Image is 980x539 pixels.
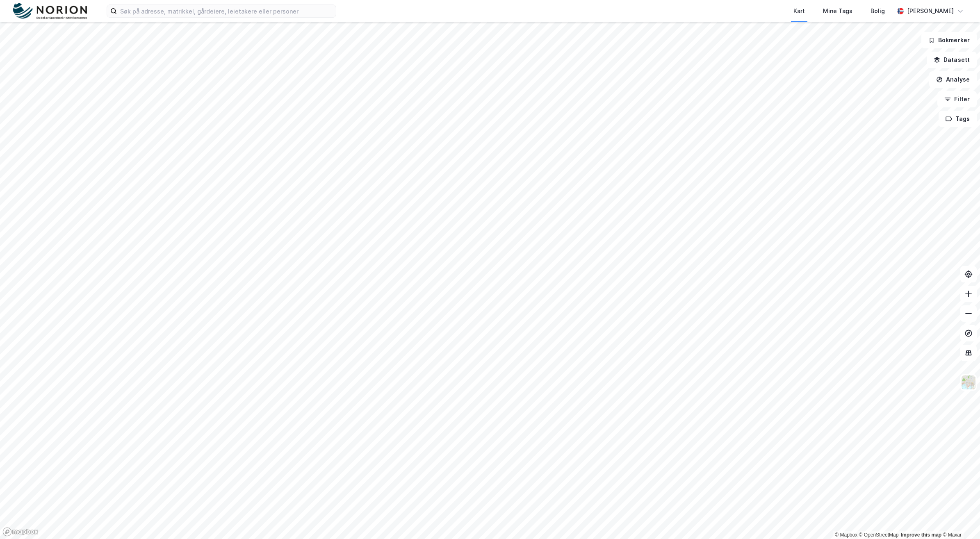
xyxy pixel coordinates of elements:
[117,5,336,17] input: Søk på adresse, matrikkel, gårdeiere, leietakere eller personer
[823,6,852,16] div: Mine Tags
[871,6,885,16] div: Bolig
[939,500,980,539] iframe: Chat Widget
[13,3,87,20] img: norion-logo.80e7a08dc31c2e691866.png
[793,6,805,16] div: Kart
[907,6,954,16] div: [PERSON_NAME]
